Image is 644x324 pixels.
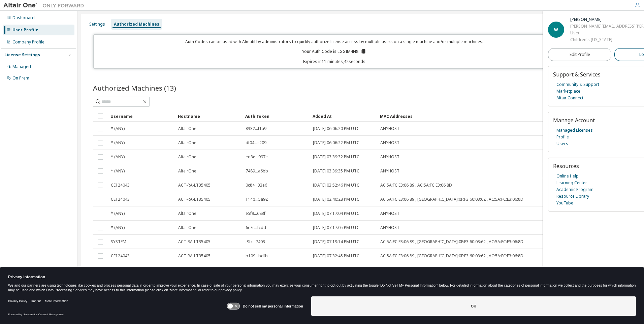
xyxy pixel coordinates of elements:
a: Community & Support [556,81,599,88]
span: ANYHOST [380,126,399,131]
span: AC:5A:FC:E3:06:89 , [GEOGRAPHIC_DATA]:0F:F3:60:03:62 , AC:5A:FC:E3:06:8D [380,239,523,245]
span: AC:5A:FC:E3:06:89 , [GEOGRAPHIC_DATA]:0F:F3:60:03:62 , AC:5A:FC:E3:06:8D [380,253,523,259]
span: AltairOne [178,225,196,230]
a: Learning Center [556,180,587,186]
span: * (ANY) [111,140,125,145]
span: AltairOne [178,126,196,131]
img: Altair One [3,2,88,9]
span: [DATE] 02:40:28 PM UTC [313,197,359,202]
span: Manage Account [553,117,595,124]
span: * (ANY) [111,126,125,131]
span: AltairOne [178,140,196,145]
span: 114b...5a92 [246,197,268,202]
div: Added At [313,111,375,122]
a: Users [556,140,568,147]
a: Academic Program [556,186,593,193]
div: Company Profile [12,39,44,45]
span: [DATE] 03:39:32 PM UTC [313,154,359,160]
div: Settings [89,22,105,27]
span: AltairOne [178,168,196,174]
span: CE124043 [111,253,130,259]
span: [DATE] 07:32:45 PM UTC [313,253,359,259]
span: CE124043 [111,183,130,188]
span: 0c84...33e6 [246,183,267,188]
span: ANYHOST [380,154,399,160]
span: [DATE] 07:19:14 PM UTC [313,239,359,245]
span: SYSTEM [111,239,126,245]
span: AC:5A:FC:E3:06:89 , AC:5A:FC:E3:06:8D [380,183,452,188]
span: Edit Profile [570,52,590,57]
span: f9fc...7403 [246,239,265,245]
a: Online Help [556,173,579,180]
p: Auth Codes can be used with Almutil by administrators to quickly authorize license access by mult... [98,39,572,44]
span: [DATE] 03:39:35 PM UTC [313,168,359,174]
span: Support & Services [553,71,601,78]
span: * (ANY) [111,225,125,230]
span: ANYHOST [380,211,399,216]
span: ANYHOST [380,140,399,145]
span: [DATE] 06:06:22 PM UTC [313,140,359,145]
span: ANYHOST [380,168,399,174]
span: df04...c209 [246,140,266,145]
span: ACT-RA-LT35405 [178,183,211,188]
div: Auth Token [245,111,307,122]
span: [DATE] 03:52:46 PM UTC [313,183,359,188]
span: [DATE] 07:17:05 PM UTC [313,225,359,230]
span: 7489...a6bb [246,168,268,174]
span: AC:5A:FC:E3:06:89 , [GEOGRAPHIC_DATA]:0F:F3:60:03:62 , AC:5A:FC:E3:06:8D [380,197,523,202]
div: On Prem [12,75,29,81]
span: Resources [553,162,579,170]
a: Resource Library [556,193,589,200]
span: ed3e...997e [246,154,268,160]
span: * (ANY) [111,154,125,160]
p: Expires in 11 minutes, 42 seconds [98,59,572,64]
span: b109...bdfb [246,253,268,259]
span: ACT-RA-LT35405 [178,253,211,259]
span: * (ANY) [111,168,125,174]
span: [DATE] 06:06:20 PM UTC [313,126,359,131]
a: YouTube [556,200,573,206]
div: Hostname [178,111,240,122]
span: ACT-RA-LT35405 [178,239,211,245]
span: 6c7c...fcdd [246,225,266,230]
span: 8332...f1a9 [246,126,266,131]
span: [DATE] 07:17:04 PM UTC [313,211,359,216]
div: MAC Addresses [380,111,558,122]
div: Authorized Machines [114,22,159,27]
a: Profile [556,134,569,140]
span: ANYHOST [380,225,399,230]
a: Altair Connect [556,95,583,101]
div: Username [110,111,172,122]
div: Dashboard [12,15,35,21]
a: Managed Licenses [556,127,593,134]
a: Marketplace [556,88,580,95]
span: AltairOne [178,154,196,160]
p: Your Auth Code is: LGGIM4N8 [302,48,366,55]
span: e5f9...683f [246,211,265,216]
span: ACT-RA-LT35405 [178,197,211,202]
span: W [554,27,558,33]
div: Managed [12,64,31,69]
div: User Profile [12,27,38,33]
span: CE124043 [111,197,130,202]
span: * (ANY) [111,211,125,216]
span: AltairOne [178,211,196,216]
a: Edit Profile [548,48,611,61]
div: License Settings [4,52,40,58]
span: Authorized Machines (13) [93,83,176,93]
